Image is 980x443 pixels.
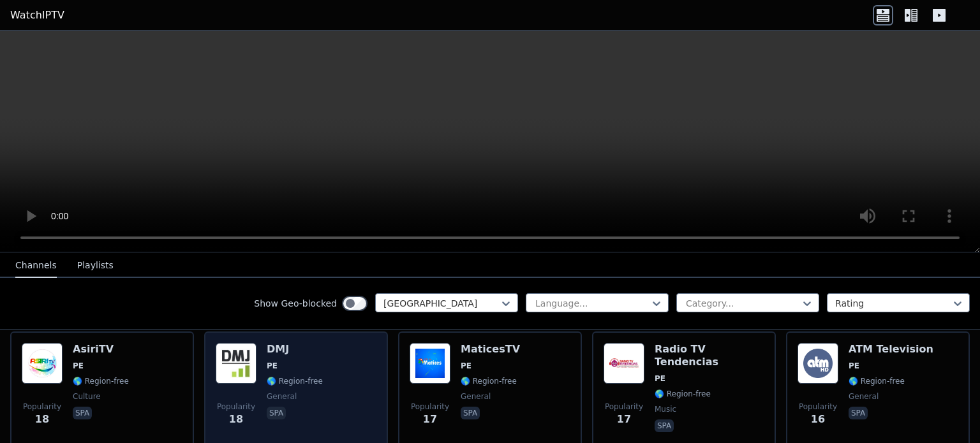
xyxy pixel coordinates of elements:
[605,402,643,412] span: Popularity
[10,8,64,23] a: WatchIPTV
[73,361,84,371] span: PE
[461,376,517,386] span: 🌎 Region-free
[461,391,491,402] span: general
[73,376,129,386] span: 🌎 Region-free
[604,343,644,384] img: Radio TV Tendencias
[267,407,286,419] p: spa
[849,343,933,356] h6: ATM Television
[461,407,480,419] p: spa
[267,361,278,371] span: PE
[799,402,837,412] span: Popularity
[811,412,825,427] span: 16
[849,407,868,419] p: spa
[73,391,101,402] span: culture
[217,402,255,412] span: Popularity
[461,361,471,371] span: PE
[267,343,323,356] h6: DMJ
[849,376,905,386] span: 🌎 Region-free
[849,391,879,402] span: general
[411,402,449,412] span: Popularity
[423,412,437,427] span: 17
[77,254,114,278] button: Playlists
[254,297,337,310] label: Show Geo-blocked
[655,404,676,414] span: music
[461,343,520,356] h6: MaticesTV
[267,391,297,402] span: general
[216,343,256,384] img: DMJ
[655,374,665,384] span: PE
[798,343,838,384] img: ATM Television
[849,361,859,371] span: PE
[617,412,631,427] span: 17
[655,343,764,368] h6: Radio TV Tendencias
[267,376,323,386] span: 🌎 Region-free
[22,343,63,384] img: AsiriTV
[655,389,711,399] span: 🌎 Region-free
[410,343,450,384] img: MaticesTV
[23,402,61,412] span: Popularity
[655,419,674,432] p: spa
[73,407,92,419] p: spa
[73,343,129,356] h6: AsiriTV
[15,254,57,278] button: Channels
[35,412,49,427] span: 18
[229,412,243,427] span: 18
